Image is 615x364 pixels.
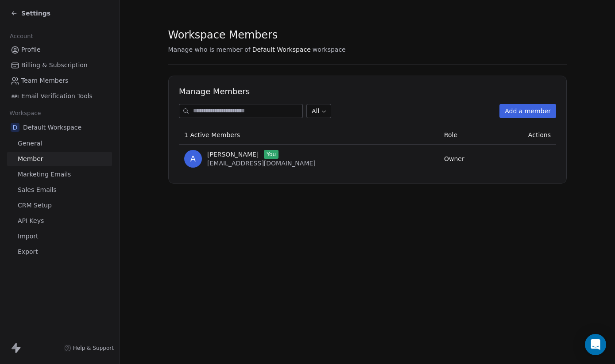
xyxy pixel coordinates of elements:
[64,345,114,352] a: Help & Support
[168,45,251,54] span: Manage who is member of
[18,201,52,210] span: CRM Setup
[179,86,556,97] h1: Manage Members
[207,150,259,159] span: [PERSON_NAME]
[7,229,112,244] a: Import
[21,92,93,101] span: Email Verification Tools
[11,123,19,132] span: D
[7,42,112,57] a: Profile
[184,150,202,168] span: A
[18,185,57,195] span: Sales Emails
[7,198,112,213] a: CRM Setup
[7,245,112,259] a: Export
[499,104,556,118] button: Add a member
[21,61,88,70] span: Billing & Subscription
[264,150,278,159] span: You
[444,155,464,162] span: Owner
[18,232,38,241] span: Import
[21,9,50,18] span: Settings
[11,9,50,18] a: Settings
[313,45,346,54] span: workspace
[18,247,38,257] span: Export
[7,183,112,197] a: Sales Emails
[18,139,42,148] span: General
[528,131,550,138] span: Actions
[23,123,81,132] span: Default Workspace
[18,154,43,164] span: Member
[21,45,41,54] span: Profile
[7,89,112,103] a: Email Verification Tools
[18,170,71,179] span: Marketing Emails
[73,345,114,352] span: Help & Support
[168,28,278,42] span: Workspace Members
[18,216,44,226] span: API Keys
[252,45,311,54] span: Default Workspace
[207,160,316,167] span: [EMAIL_ADDRESS][DOMAIN_NAME]
[7,58,112,73] a: Billing & Subscription
[21,76,68,85] span: Team Members
[6,30,37,43] span: Account
[184,131,240,138] span: 1 Active Members
[585,334,606,355] div: Open Intercom Messenger
[6,107,45,120] span: Workspace
[7,167,112,182] a: Marketing Emails
[7,73,112,88] a: Team Members
[7,214,112,228] a: API Keys
[444,131,457,138] span: Role
[7,152,112,166] a: Member
[7,136,112,151] a: General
